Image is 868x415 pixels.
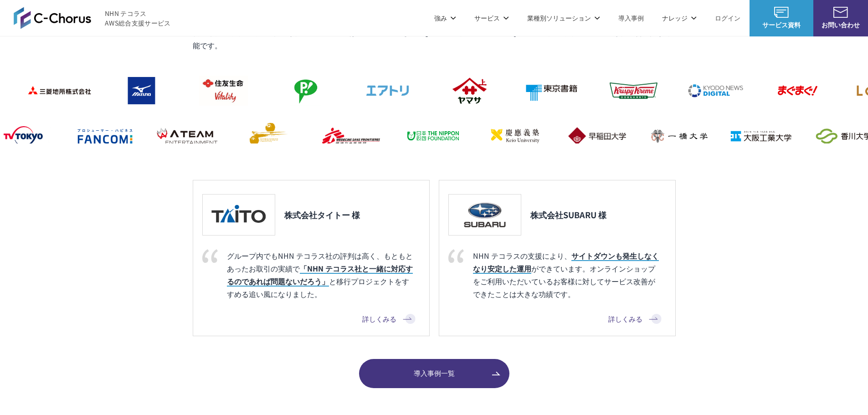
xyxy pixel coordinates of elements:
[448,249,662,300] p: NHN テコラスの支援により、 ができています。オンラインショップをご利用いただいているお客様に対してサービス改善ができたことは大きな功績です。
[674,72,747,108] img: 共同通信デジタル
[434,13,456,23] p: 強み
[264,72,337,109] img: フジモトHD
[756,72,829,109] img: まぐまぐ
[346,72,419,109] img: エアトリ
[202,249,416,300] p: グループ内でもNHN テコラス社の評判は高く、もともとあったお取引の実績で と移行プロジェクトをすすめる追い風になりました。
[310,118,383,154] img: 国境なき医師団
[638,118,711,154] img: 一橋大学
[473,250,659,274] em: サイトダウンも発生しなくなり安定した運用
[18,72,91,109] img: 三菱地所
[592,72,665,109] img: クリスピー・クリーム・ドーナツ
[100,72,173,109] img: ミズノ
[813,20,868,30] span: お問い合わせ
[207,199,270,231] img: 株式会社タイトー
[14,7,91,29] img: AWS総合支援サービス C-Chorus
[608,314,662,325] a: 詳しくみる
[720,118,793,154] img: 大阪工業大学
[474,13,509,23] p: サービス
[618,13,644,23] a: 導入事例
[14,7,171,29] a: AWS総合支援サービス C-Chorus NHN テコラスAWS総合支援サービス
[359,359,509,388] a: 導入事例一覧
[359,368,509,379] span: 導入事例一覧
[662,13,697,23] p: ナレッジ
[510,72,583,109] img: 東京書籍
[362,314,416,325] a: 詳しくみる
[774,7,789,18] img: AWS総合支援サービス C-Chorus サービス資料
[105,9,171,28] span: NHN テコラス AWS総合支援サービス
[193,27,676,52] p: 物理とクラウドの両方に精通したNHN テコラスは、AWS以外にも Google Cloud や Oracle Cloud などマルチクラウド環境に対応した総合支援が可能です。
[64,118,137,154] img: ファンコミュニケーションズ
[750,20,813,30] span: サービス資料
[227,263,413,287] em: 「NHN テコラス社と一緒に対応するのであれば問題ないだろう」
[715,13,740,23] a: ログイン
[284,209,360,220] h3: 株式会社タイトー 様
[392,118,465,154] img: 日本財団
[453,199,516,231] img: 株式会社SUBARU
[530,209,606,220] h3: 株式会社SUBARU 様
[556,118,629,154] img: 早稲田大学
[146,118,219,154] img: エイチーム
[182,72,255,109] img: 住友生命保険相互
[474,118,547,154] img: 慶應義塾
[428,72,501,109] img: ヤマサ醤油
[833,7,848,18] img: お問い合わせ
[527,13,600,23] p: 業種別ソリューション
[228,118,301,154] img: クリーク・アンド・リバー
